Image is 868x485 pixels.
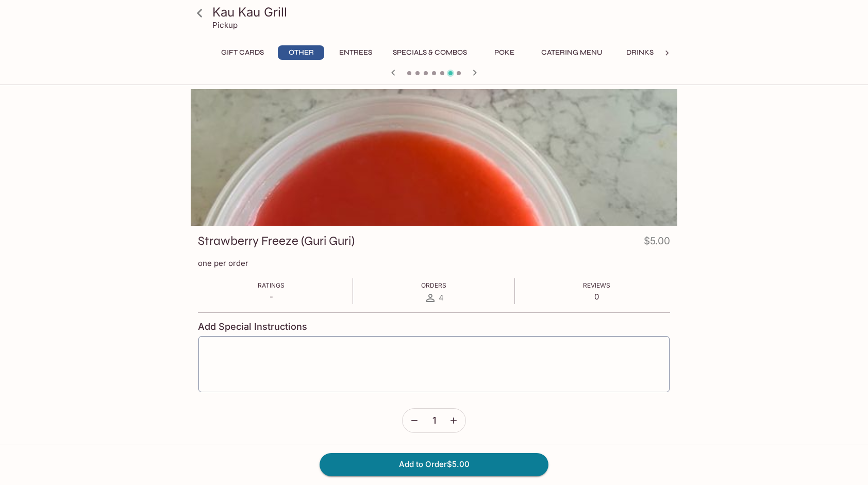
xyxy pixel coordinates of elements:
button: Entrees [332,45,379,60]
span: Reviews [583,281,610,289]
span: 4 [439,293,444,303]
div: Strawberry Freeze (Guri Guri) [191,89,677,226]
h3: Kau Kau Grill [212,4,673,20]
button: Drinks [616,45,663,60]
span: Ratings [258,281,285,289]
p: 0 [583,292,610,302]
button: Poke [481,45,527,60]
p: one per order [198,258,670,268]
p: - [258,292,285,302]
span: 1 [432,415,436,426]
button: Other [278,45,324,60]
h4: Add Special Instructions [198,321,670,332]
p: Pickup [212,20,238,30]
button: Specials & Combos [387,45,473,60]
button: Gift Cards [215,45,270,60]
h3: Strawberry Freeze (Guri Guri) [198,233,355,249]
span: Orders [421,281,446,289]
button: Add to Order$5.00 [320,453,548,476]
h4: $5.00 [644,233,670,253]
button: Catering Menu [536,45,608,60]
